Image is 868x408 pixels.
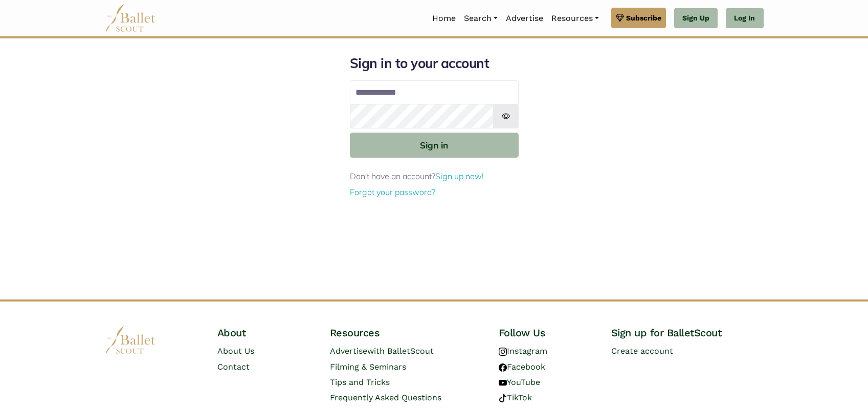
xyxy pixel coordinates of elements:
a: Tips and Tricks [330,377,390,387]
a: Home [428,8,460,29]
a: Sign Up [674,8,718,29]
a: Frequently Asked Questions [330,393,441,402]
img: tiktok logo [499,394,507,402]
a: Advertise [502,8,547,29]
a: Log In [726,8,763,29]
p: Don't have an account? [350,170,519,183]
h4: About [217,326,314,339]
button: Sign in [350,133,519,158]
a: Search [460,8,502,29]
span: Subscribe [626,12,661,24]
h4: Sign up for BalletScout [611,326,764,339]
a: Subscribe [611,8,666,28]
a: TikTok [499,393,532,402]
img: gem.svg [616,12,624,24]
a: Sign up now! [435,171,484,181]
a: Forgot your password? [350,187,435,197]
a: Advertisewith BalletScout [330,346,434,356]
img: youtube logo [499,379,507,387]
img: facebook logo [499,363,507,372]
a: Contact [217,362,250,372]
span: with BalletScout [367,346,434,356]
a: Instagram [499,346,547,356]
img: instagram logo [499,348,507,356]
a: Filming & Seminars [330,362,406,372]
a: About Us [217,346,254,356]
h1: Sign in to your account [350,55,519,72]
img: logo [105,326,156,354]
a: Create account [611,346,673,356]
a: YouTube [499,377,540,387]
h4: Resources [330,326,482,339]
h4: Follow Us [499,326,595,339]
a: Resources [547,8,603,29]
a: Facebook [499,362,545,372]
